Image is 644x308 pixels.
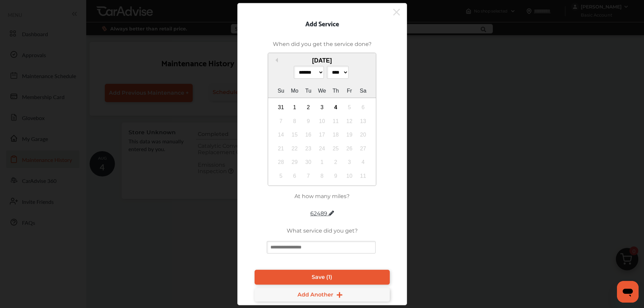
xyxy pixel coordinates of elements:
[358,102,368,113] div: Not available Saturday, September 6th, 2025
[344,143,355,154] div: Not available Friday, September 26th, 2025
[317,85,328,96] div: We
[358,157,368,168] div: Not available Saturday, October 4th, 2025
[289,143,300,154] div: Not available Monday, September 22nd, 2025
[344,157,355,168] div: Not available Friday, October 3rd, 2025
[317,102,328,113] div: Choose Wednesday, September 3rd, 2025
[303,102,314,113] div: Choose Tuesday, September 2nd, 2025
[358,116,368,126] div: Not available Saturday, September 13th, 2025
[303,143,314,154] div: Not available Tuesday, September 23rd, 2025
[276,102,286,113] div: Choose Sunday, August 31st, 2025
[276,129,286,140] div: Not available Sunday, September 14th, 2025
[289,102,300,113] div: Choose Monday, September 1st, 2025
[276,157,286,168] div: Not available Sunday, September 28th, 2025
[273,58,278,63] button: Previous Month
[255,270,390,285] a: Save (1)
[344,129,355,140] div: Not available Friday, September 19th, 2025
[294,193,350,199] p: At how many miles?
[330,116,341,126] div: Not available Thursday, September 11th, 2025
[317,157,328,168] div: Not available Wednesday, October 1st, 2025
[289,129,300,140] div: Not available Monday, September 15th, 2025
[312,274,332,280] span: Save (1)
[289,157,300,168] div: Not available Monday, September 29th, 2025
[344,85,355,96] div: Fr
[276,170,286,181] div: Not available Sunday, October 5th, 2025
[317,116,328,126] div: Not available Wednesday, September 10th, 2025
[297,291,333,298] span: Add Another
[303,116,314,126] div: Not available Tuesday, September 9th, 2025
[289,85,300,96] div: Mo
[303,85,314,96] div: Tu
[317,170,328,181] div: Not available Wednesday, October 8th, 2025
[317,143,328,154] div: Not available Wednesday, September 24th, 2025
[238,18,407,28] div: Add Service
[310,210,334,217] span: 62489
[330,157,341,168] div: Not available Thursday, October 2nd, 2025
[255,288,390,302] a: Add Another
[358,129,368,140] div: Not available Saturday, September 20th, 2025
[274,101,370,183] div: month 2025-09
[344,116,355,126] div: Not available Friday, September 12th, 2025
[276,85,286,96] div: Su
[358,170,368,181] div: Not available Saturday, October 11th, 2025
[358,85,368,96] div: Sa
[303,170,314,181] div: Not available Tuesday, October 7th, 2025
[287,228,358,234] p: What service did you get?
[276,143,286,154] div: Not available Sunday, September 21st, 2025
[358,143,368,154] div: Not available Saturday, September 27th, 2025
[344,170,355,181] div: Not available Friday, October 10th, 2025
[268,57,376,64] div: [DATE]
[330,102,341,113] div: Choose Thursday, September 4th, 2025
[330,143,341,154] div: Not available Thursday, September 25th, 2025
[276,116,286,126] div: Not available Sunday, September 7th, 2025
[330,170,341,181] div: Not available Thursday, October 9th, 2025
[273,41,372,47] p: When did you get the service done?
[303,129,314,140] div: Not available Tuesday, September 16th, 2025
[289,116,300,126] div: Not available Monday, September 8th, 2025
[303,157,314,168] div: Not available Tuesday, September 30th, 2025
[344,102,355,113] div: Not available Friday, September 5th, 2025
[617,281,639,303] iframe: Button to launch messaging window
[330,85,341,96] div: Th
[317,129,328,140] div: Not available Wednesday, September 17th, 2025
[330,129,341,140] div: Not available Thursday, September 18th, 2025
[289,170,300,181] div: Not available Monday, October 6th, 2025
